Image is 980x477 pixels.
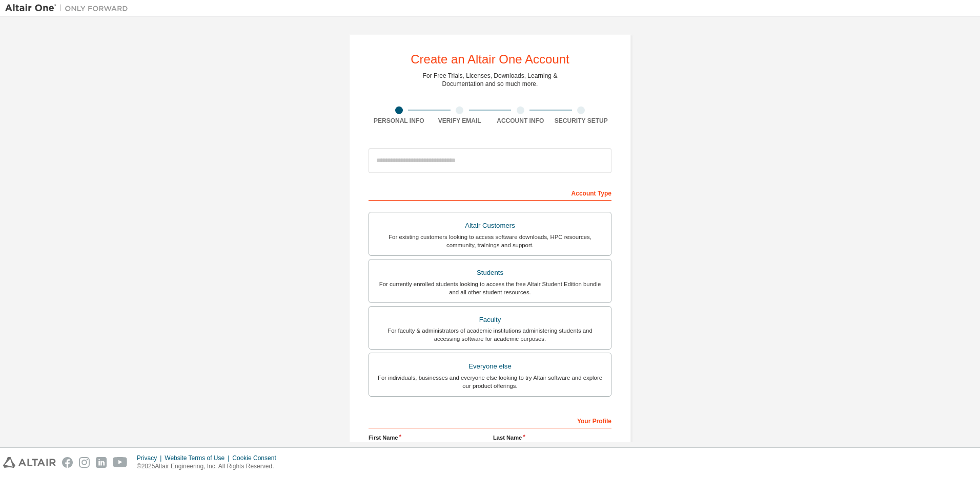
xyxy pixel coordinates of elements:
[375,359,605,374] div: Everyone else
[375,219,605,233] div: Altair Customers
[375,374,605,390] div: For individuals, businesses and everyone else looking to try Altair software and explore our prod...
[375,327,605,343] div: For faculty & administrators of academic institutions administering students and accessing softwa...
[423,72,558,88] div: For Free Trials, Licenses, Downloads, Learning & Documentation and so much more.
[137,454,165,462] div: Privacy
[79,457,90,468] img: instagram.svg
[62,457,73,468] img: facebook.svg
[5,3,133,13] img: Altair One
[375,266,605,280] div: Students
[375,280,605,296] div: For currently enrolled students looking to access the free Altair Student Edition bundle and all ...
[165,454,232,462] div: Website Terms of Use
[411,53,569,66] div: Create an Altair One Account
[96,457,107,468] img: linkedin.svg
[3,457,56,468] img: altair_logo.svg
[551,117,612,125] div: Security Setup
[232,454,282,462] div: Cookie Consent
[490,117,551,125] div: Account Info
[137,462,282,471] p: © 2025 Altair Engineering, Inc. All Rights Reserved.
[369,433,487,442] label: First Name
[369,412,611,428] div: Your Profile
[369,117,430,125] div: Personal Info
[430,117,491,125] div: Verify Email
[113,457,128,468] img: youtube.svg
[375,233,605,249] div: For existing customers looking to access software downloads, HPC resources, community, trainings ...
[493,433,611,442] label: Last Name
[375,313,605,327] div: Faculty
[369,184,611,201] div: Account Type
